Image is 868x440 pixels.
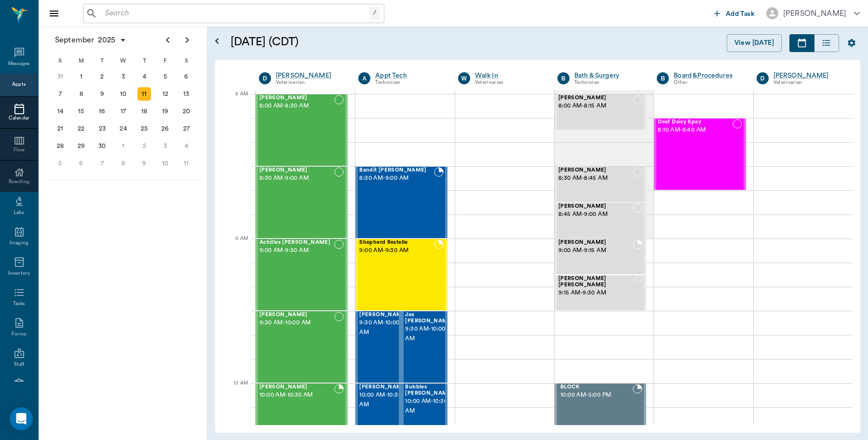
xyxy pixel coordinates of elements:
[137,70,151,83] div: Thursday, September 4, 2025
[773,71,841,80] a: [PERSON_NAME]
[555,94,646,130] div: NOT_CONFIRMED, 8:00 AM - 8:15 AM
[159,157,172,170] div: Friday, October 10, 2025
[558,240,633,246] span: [PERSON_NAME]
[558,203,633,210] span: [PERSON_NAME]
[359,173,434,183] span: 8:30 AM - 9:00 AM
[54,139,67,153] div: Sunday, September 28, 2025
[558,95,633,101] span: [PERSON_NAME]
[558,288,635,298] span: 9:15 AM - 9:30 AM
[137,157,151,170] div: Thursday, October 9, 2025
[259,246,334,255] span: 9:00 AM - 9:30 AM
[44,4,64,23] button: Close drawer
[10,407,33,430] div: Open Intercom Messenger
[657,72,669,84] div: B
[727,34,782,52] button: View [DATE]
[259,318,334,328] span: 9:30 AM - 10:00 AM
[117,70,130,83] div: Wednesday, September 3, 2025
[757,72,769,84] div: D
[134,53,155,68] div: T
[405,312,453,324] span: Jax [PERSON_NAME]
[8,60,30,67] div: Messages
[137,87,151,101] div: Today, Thursday, September 11, 2025
[54,157,67,170] div: Sunday, October 5, 2025
[773,79,841,87] div: Veterinarian
[359,384,407,390] span: [PERSON_NAME]
[92,53,113,68] div: T
[13,300,25,307] div: Tasks
[74,87,88,101] div: Monday, September 8, 2025
[54,70,67,83] div: Sunday, August 31, 2025
[674,79,742,87] div: Other
[557,72,570,84] div: B
[117,139,130,153] div: Wednesday, October 1, 2025
[555,275,646,311] div: NOT_CONFIRMED, 9:15 AM - 9:30 AM
[95,105,109,118] div: Tuesday, September 16, 2025
[259,384,334,390] span: [PERSON_NAME]
[259,167,334,173] span: [PERSON_NAME]
[179,70,193,83] div: Saturday, September 6, 2025
[558,173,633,183] span: 8:30 AM - 8:45 AM
[95,157,109,170] div: Tuesday, October 7, 2025
[179,105,193,118] div: Saturday, September 20, 2025
[54,87,67,101] div: Sunday, September 7, 2025
[12,81,26,88] div: Appts
[74,122,88,135] div: Monday, September 22, 2025
[74,105,88,118] div: Monday, September 15, 2025
[574,71,642,80] a: Bath & Surgery
[113,53,134,68] div: W
[560,384,633,390] span: BLOCK
[475,79,543,87] div: Veterinarian
[95,139,109,153] div: Tuesday, September 30, 2025
[558,246,633,255] span: 9:00 AM - 9:15 AM
[159,139,172,153] div: Friday, October 3, 2025
[401,311,447,383] div: NOT_CONFIRMED, 9:30 AM - 10:00 AM
[475,71,543,80] a: Walk In
[359,390,407,410] span: 10:00 AM - 10:30 AM
[159,105,172,118] div: Friday, September 19, 2025
[555,166,646,202] div: NOT_CONFIRMED, 8:30 AM - 8:45 AM
[14,361,24,368] div: Staff
[95,122,109,135] div: Tuesday, September 23, 2025
[223,234,248,258] div: 9 AM
[71,53,92,68] div: M
[759,4,868,22] button: [PERSON_NAME]
[259,72,271,84] div: D
[231,34,484,50] h5: [DATE] (CDT)
[710,4,759,22] button: Add Task
[159,122,172,135] div: Friday, September 26, 2025
[359,318,407,337] span: 9:30 AM - 10:00 AM
[101,7,369,20] input: Search
[54,122,67,135] div: Sunday, September 21, 2025
[117,105,130,118] div: Wednesday, September 17, 2025
[256,166,348,239] div: NOT_CONFIRMED, 8:30 AM - 9:00 AM
[223,89,248,113] div: 8 AM
[256,94,348,166] div: NOT_CONFIRMED, 8:00 AM - 8:30 AM
[179,122,193,135] div: Saturday, September 27, 2025
[259,173,334,183] span: 8:30 AM - 9:00 AM
[259,101,334,111] span: 8:00 AM - 8:30 AM
[14,209,24,216] div: Labs
[259,390,334,400] span: 10:00 AM - 10:30 AM
[674,71,742,80] div: Board &Procedures
[8,270,30,277] div: Inventory
[375,71,443,80] div: Appt Tech
[355,239,447,311] div: BOOKED, 9:00 AM - 9:30 AM
[355,166,447,239] div: BOOKED, 8:30 AM - 9:00 AM
[54,105,67,118] div: Sunday, September 14, 2025
[137,105,151,118] div: Thursday, September 18, 2025
[359,240,434,246] span: Shepherd Restelle
[223,378,248,402] div: 10 AM
[276,71,344,80] a: [PERSON_NAME]
[117,122,130,135] div: Wednesday, September 24, 2025
[369,7,380,20] div: /
[405,324,453,344] span: 9:30 AM - 10:00 AM
[179,157,193,170] div: Saturday, October 11, 2025
[179,87,193,101] div: Saturday, September 13, 2025
[574,79,642,87] div: Technician
[137,139,151,153] div: Thursday, October 2, 2025
[74,157,88,170] div: Monday, October 6, 2025
[359,312,407,318] span: [PERSON_NAME]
